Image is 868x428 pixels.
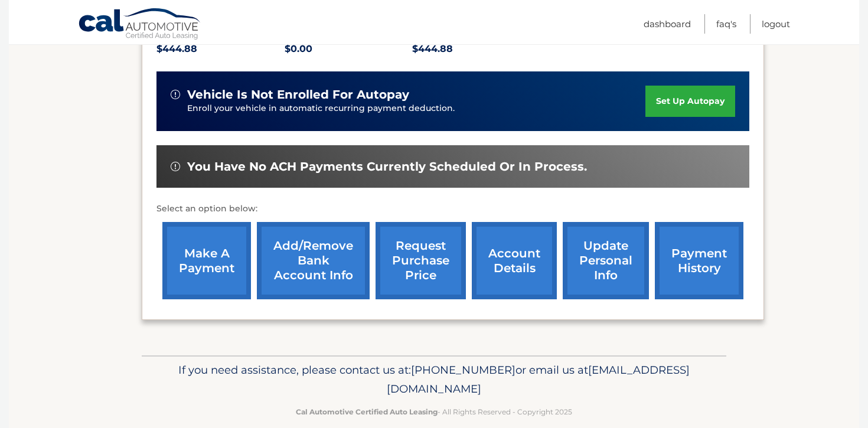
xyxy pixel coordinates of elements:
a: FAQ's [716,14,736,34]
span: [EMAIL_ADDRESS][DOMAIN_NAME] [387,363,690,396]
p: - All Rights Reserved - Copyright 2025 [149,406,719,418]
a: make a payment [162,222,251,299]
a: Dashboard [644,14,691,34]
p: Select an option below: [156,202,749,216]
a: Logout [762,14,790,34]
a: Cal Automotive [78,8,202,42]
a: update personal info [563,222,649,299]
a: set up autopay [645,86,735,117]
a: account details [472,222,557,299]
span: [PHONE_NUMBER] [411,363,515,377]
p: If you need assistance, please contact us at: or email us at [149,361,719,398]
strong: Cal Automotive Certified Auto Leasing [296,407,438,416]
a: Add/Remove bank account info [257,222,370,299]
a: payment history [655,222,743,299]
span: You have no ACH payments currently scheduled or in process. [187,159,587,174]
a: request purchase price [376,222,466,299]
img: alert-white.svg [171,90,180,99]
p: $444.88 [412,41,540,57]
img: alert-white.svg [171,162,180,171]
span: vehicle is not enrolled for autopay [187,87,409,102]
p: $0.00 [285,41,413,57]
p: Enroll your vehicle in automatic recurring payment deduction. [187,102,645,115]
p: $444.88 [156,41,285,57]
